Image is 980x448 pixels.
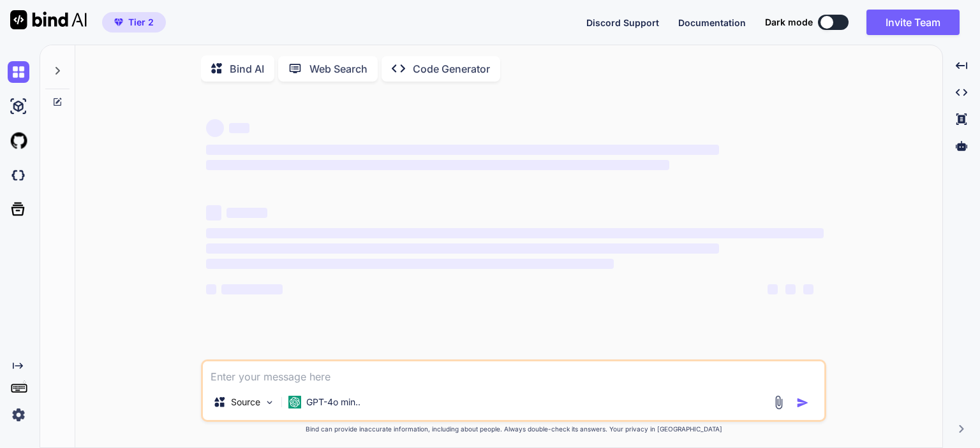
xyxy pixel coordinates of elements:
[803,284,813,294] span: ‌
[306,396,360,408] p: GPT-4o min..
[8,164,29,186] img: darkCloudIdeIcon
[678,17,746,28] span: Documentation
[230,61,264,76] p: Bind AI
[771,395,786,410] img: attachment
[201,424,826,434] p: Bind can provide inaccurate information, including about people. Always double-check its answers....
[785,284,796,294] span: ‌
[8,404,29,426] img: settings
[10,10,87,29] img: Bind AI
[206,228,824,238] span: ‌
[866,10,960,35] button: Invite Team
[8,96,29,117] img: ai-studio
[206,119,224,137] span: ‌
[229,123,249,133] span: ‌
[309,61,367,76] p: Web Search
[128,16,154,29] span: Tier 2
[102,12,166,33] button: premiumTier 2
[114,18,123,26] img: premium
[768,284,778,294] span: ‌
[586,16,659,29] button: Discord Support
[231,396,260,408] p: Source
[8,130,29,152] img: githubLight
[765,16,813,29] span: Dark mode
[8,61,29,83] img: chat
[264,397,275,408] img: Pick Models
[678,16,746,29] button: Documentation
[206,284,216,294] span: ‌
[586,17,659,28] span: Discord Support
[796,396,809,409] img: icon
[206,145,718,155] span: ‌
[226,208,267,218] span: ‌
[206,205,221,220] span: ‌
[413,61,490,76] p: Code Generator
[221,284,283,294] span: ‌
[206,160,669,170] span: ‌
[206,243,718,254] span: ‌
[206,259,614,269] span: ‌
[288,396,301,408] img: GPT-4o mini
